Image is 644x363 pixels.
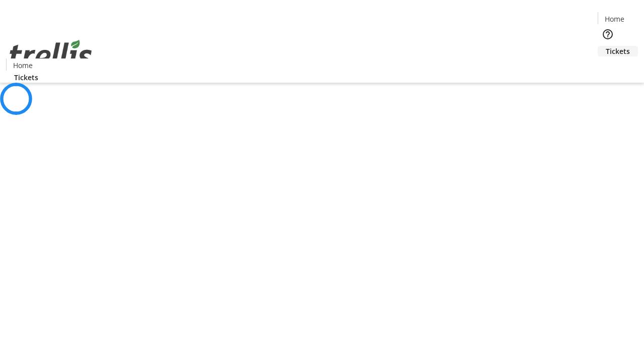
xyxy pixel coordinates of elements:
button: Cart [598,56,618,77]
span: Home [13,60,33,71]
span: Tickets [606,46,630,56]
button: Help [598,24,618,44]
a: Tickets [6,72,46,83]
span: Home [605,14,624,24]
span: Tickets [14,72,38,83]
img: Orient E2E Organization Yz5iQONa3s's Logo [6,29,96,79]
a: Home [7,60,39,71]
a: Tickets [598,46,638,56]
a: Home [598,14,630,24]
